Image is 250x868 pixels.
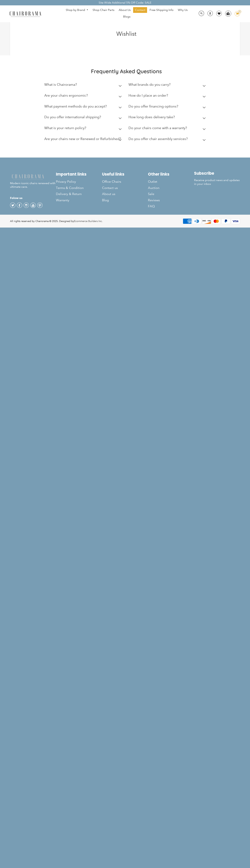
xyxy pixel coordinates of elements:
[44,93,88,98] h2: Are your chairs ergonomic?
[56,172,102,177] h2: Important links
[102,191,148,197] a: About us
[102,179,148,185] a: Office Chairs
[148,179,194,185] a: Outlet
[148,204,155,208] span: FAQ
[102,197,148,203] a: Blog
[148,180,157,184] span: Outlet
[44,126,86,130] h2: What is your return policy?
[128,137,188,141] h2: Do you offer chair assembly services?
[148,197,194,203] a: Reviews
[148,192,154,196] span: Sale
[10,174,46,180] img: chairorama
[148,191,194,197] a: Sale
[44,91,123,102] summary: Are your chairs ergonomic?
[133,7,147,13] a: Contact
[44,134,123,145] summary: Are your chairs new or Renewed or Refurbished?
[148,198,160,202] span: Reviews
[10,196,56,200] h4: Folow us
[148,7,175,13] a: Free Shipping Info
[102,172,148,177] h2: Useful links
[123,15,130,19] span: Blogs
[44,113,123,123] summary: Do you offer international shipping?
[56,198,69,202] span: Warranty
[232,11,240,16] a: 1
[44,102,123,113] summary: What payment methods do you accept?
[51,30,202,37] h1: Wishlist
[194,178,240,186] p: Receive product news and updates in your inbox
[178,8,188,12] span: Why Us
[91,7,116,13] a: Shop Chair Parts
[56,180,76,184] span: Privacy Policy
[102,198,109,202] span: Blog
[128,113,207,123] summary: How long does delivery take?
[128,83,170,87] h2: What brands do you carry?
[56,179,102,185] a: Privacy Policy
[44,104,107,108] h2: What payment methods do you accept?
[102,180,121,184] span: Office Chairs
[128,93,168,98] h2: How do I place an order?
[238,10,241,13] div: 1
[194,171,240,176] h2: Subscribe
[44,80,123,91] summary: What is Chairorama?
[128,104,178,108] h2: Do you offer financing options?
[102,185,148,191] a: Contact us
[44,123,123,134] summary: What is your return policy?
[128,91,207,102] summary: How do I place an order?
[148,172,194,177] h2: Other links
[44,137,121,141] h2: Are your chairs new or Renewed or Refurbished?
[102,186,118,190] span: Contact us
[148,186,159,190] span: Auction
[44,68,208,75] h2: Frequently Asked Questions
[56,197,102,203] a: Warranty
[135,8,145,12] span: Contact
[148,203,194,209] a: FAQ
[56,191,102,197] a: Delivery & Return
[128,115,175,119] h2: How long does delivery take?
[44,115,101,119] h2: Do you offer international shipping?
[176,7,189,13] a: Why Us
[64,7,90,13] a: Shop by Brand
[102,192,115,196] span: About us
[128,134,207,145] summary: Do you offer chair assembly services?
[117,7,132,13] a: About Us
[148,185,194,191] a: Auction
[44,83,77,87] h2: What is Chairorama?
[225,11,231,16] img: WhatsApp_Image_2024-07-12_at_16.23.01.webp
[128,126,187,130] h2: Do your chairs come with a warranty?
[128,102,207,113] summary: Do you offer financing options?
[150,8,174,12] span: Free Shipping Info
[56,185,102,191] a: Terms & Condition
[74,220,103,223] a: Ecommerce Builders Inc.
[56,186,84,190] span: Terms & Condition
[58,7,195,20] nav: DesktopNavigation
[93,8,114,12] span: Shop Chair Parts
[128,80,207,91] summary: What brands do you carry?
[10,219,103,223] div: All rights reserved by Chairorama © 2025. Designed by
[128,123,207,134] summary: Do your chairs come with a warranty?
[119,8,131,12] span: About Us
[121,14,132,19] a: Blogs
[56,192,82,196] span: Delivery & Return
[8,11,43,17] img: chairorama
